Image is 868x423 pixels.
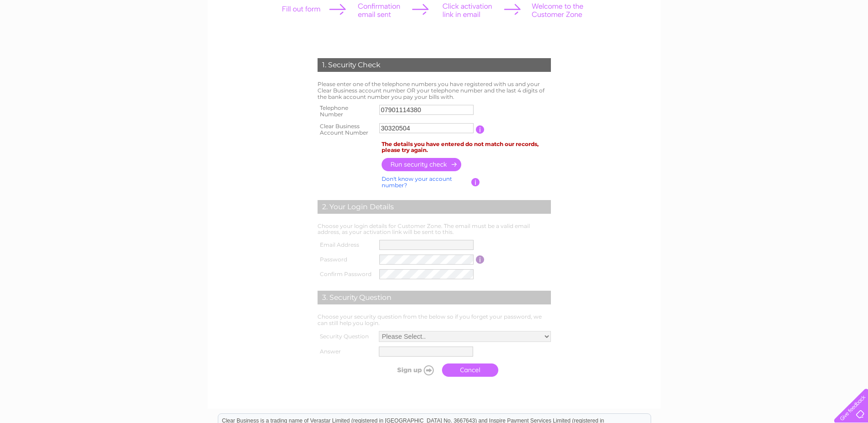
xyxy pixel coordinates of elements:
th: Confirm Password [315,267,377,282]
input: Information [476,255,485,264]
input: Verified by Zero Phishing [379,105,474,115]
input: Submit [381,363,437,376]
img: logo.png [30,24,77,52]
div: Clear Business is a trading name of Verastar Limited (registered in [GEOGRAPHIC_DATA] No. 3667643... [218,5,651,44]
div: 3. Security Question [318,291,551,304]
th: Clear Business Account Number [315,120,377,139]
th: Telephone Number [315,102,377,120]
a: Water [740,39,757,46]
a: Energy [763,39,783,46]
th: Email Address [315,238,377,252]
td: Choose your login details for Customer Zone. The email must be a valid email address, as your act... [315,221,553,238]
td: Choose your security question from the below so if you forget your password, we can still help yo... [315,311,553,329]
a: Telecoms [788,39,816,46]
th: Security Question [315,329,377,344]
td: Please enter one of the telephone numbers you have registered with us and your Clear Business acc... [315,79,553,102]
td: The details you have entered do not match our records, please try again. [379,139,553,156]
th: Password [315,252,377,267]
div: 2. Your Login Details [318,200,551,214]
a: Don't know your account number? [382,175,452,189]
div: 1. Security Check [318,58,551,72]
a: 0333 014 3131 [695,5,759,16]
input: Information [476,125,485,134]
a: Cancel [442,363,498,377]
th: Answer [315,344,377,359]
a: Blog [821,39,835,46]
a: Contact [840,39,863,46]
input: Information [471,178,480,186]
